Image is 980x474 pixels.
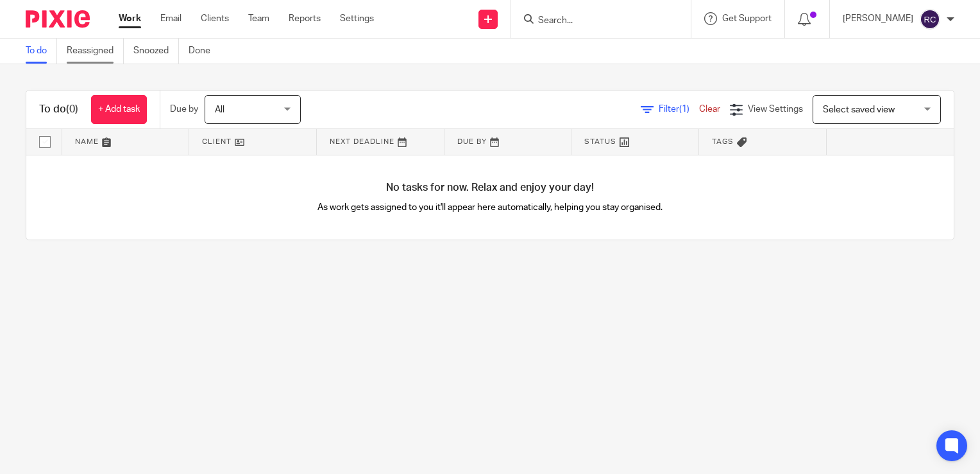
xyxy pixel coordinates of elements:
[823,105,895,114] span: Select saved view
[722,14,772,23] span: Get Support
[201,12,229,25] a: Clients
[712,138,734,145] span: Tags
[659,105,699,114] span: Filter
[843,12,913,25] p: [PERSON_NAME]
[920,9,940,30] img: svg%3E
[679,105,689,114] span: (1)
[66,104,78,114] span: (0)
[119,12,141,25] a: Work
[26,181,954,195] h4: No tasks for now. Relax and enjoy your day!
[170,103,198,116] p: Due by
[67,39,124,64] a: Reassigned
[39,103,78,116] h1: To do
[699,105,720,114] a: Clear
[248,12,269,25] a: Team
[26,39,57,64] a: To do
[91,95,147,124] a: + Add task
[160,12,182,25] a: Email
[289,12,321,25] a: Reports
[26,10,90,28] img: Pixie
[133,39,179,64] a: Snoozed
[215,105,224,114] span: All
[340,12,374,25] a: Settings
[189,39,220,64] a: Done
[748,105,803,114] span: View Settings
[537,15,652,27] input: Search
[258,201,722,214] p: As work gets assigned to you it'll appear here automatically, helping you stay organised.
